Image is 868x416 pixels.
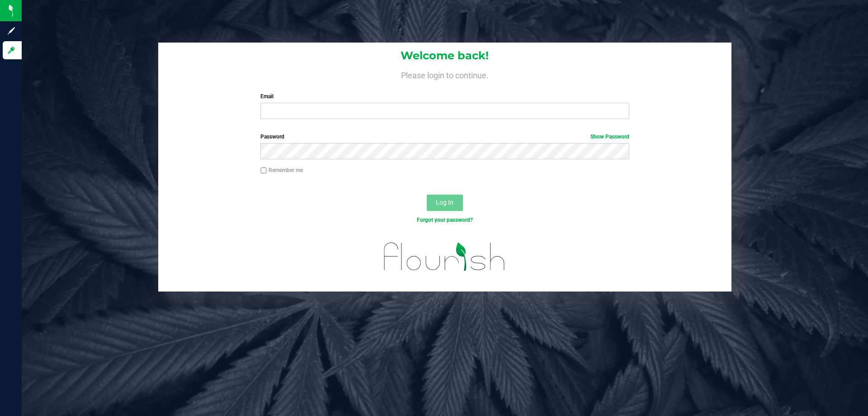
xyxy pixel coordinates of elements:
[427,195,463,211] button: Log In
[590,134,629,140] a: Show Password
[260,167,267,174] input: Remember me
[373,234,516,280] img: flourish_logo.svg
[417,217,473,223] a: Forgot your password?
[436,199,453,206] span: Log In
[260,166,303,174] label: Remember me
[260,92,629,100] label: Email
[260,134,284,140] span: Password
[7,26,16,35] inline-svg: Sign up
[7,46,16,55] inline-svg: Log in
[158,69,731,80] h4: Please login to continue.
[158,50,731,62] h1: Welcome back!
